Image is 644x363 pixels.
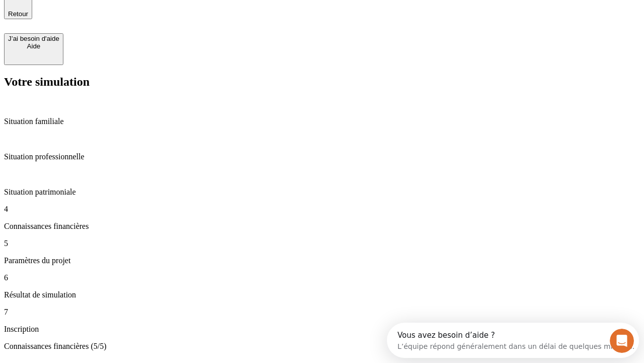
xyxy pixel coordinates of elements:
div: J’ai besoin d'aide [8,35,59,42]
p: Inscription [4,325,640,334]
button: J’ai besoin d'aideAide [4,33,63,65]
h2: Votre simulation [4,75,640,89]
div: Vous avez besoin d’aide ? [11,9,248,17]
p: Connaissances financières (5/5) [4,342,640,351]
iframe: Intercom live chat [610,329,634,353]
p: Paramètres du projet [4,256,640,265]
iframe: Intercom live chat discovery launcher [387,323,639,358]
p: Situation patrimoniale [4,188,640,197]
span: Retour [8,10,28,18]
p: Connaissances financières [4,222,640,231]
p: Situation professionnelle [4,152,640,161]
p: Résultat de simulation [4,290,640,299]
p: 7 [4,308,640,317]
div: Aide [8,42,59,50]
p: 5 [4,239,640,248]
div: Ouvrir le Messenger Intercom [4,4,277,32]
div: L’équipe répond généralement dans un délai de quelques minutes. [11,17,248,27]
p: 6 [4,273,640,282]
p: Situation familiale [4,117,640,126]
p: 4 [4,205,640,214]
